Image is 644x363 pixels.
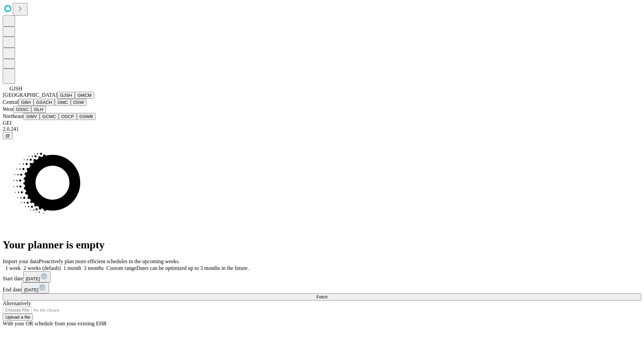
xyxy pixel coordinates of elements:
[3,258,39,264] span: Import your data
[3,92,57,98] span: [GEOGRAPHIC_DATA]
[3,314,33,321] button: Upload a file
[3,321,107,326] span: With your OR schedule from your existing EHR
[3,293,641,300] button: Fetch
[26,276,40,281] span: [DATE]
[75,92,94,99] button: GMCM
[3,132,13,139] button: @
[40,113,59,120] button: GCMC
[23,265,61,271] span: 2 weeks (default)
[3,126,641,132] div: 2.0.241
[5,265,21,271] span: 1 week
[106,265,136,271] span: Custom range
[23,271,51,282] button: [DATE]
[18,99,34,106] button: GBH
[59,113,77,120] button: OSCP
[21,282,49,293] button: [DATE]
[84,265,104,271] span: 3 months
[316,294,327,299] span: Fetch
[9,86,22,91] span: GJSH
[39,258,180,264] span: Proactively plan more efficient schedules in the upcoming weeks.
[3,300,31,306] span: Alternatively
[5,133,10,138] span: @
[63,265,81,271] span: 1 month
[3,271,641,282] div: Start date
[23,113,40,120] button: GWV
[3,99,18,105] span: Central
[137,265,249,271] span: Dates can be optimized up to 3 months in the future.
[3,106,13,112] span: West
[3,120,641,126] div: GEI
[71,99,87,106] button: OSW
[77,113,96,120] button: GSWB
[55,99,70,106] button: GMC
[24,287,38,292] span: [DATE]
[3,113,23,119] span: Northeast
[3,282,641,293] div: End date
[13,106,32,113] button: OSSC
[57,92,75,99] button: GJSH
[3,239,641,251] h1: Your planner is empty
[34,99,55,106] button: GSACH
[31,106,46,113] button: GLH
